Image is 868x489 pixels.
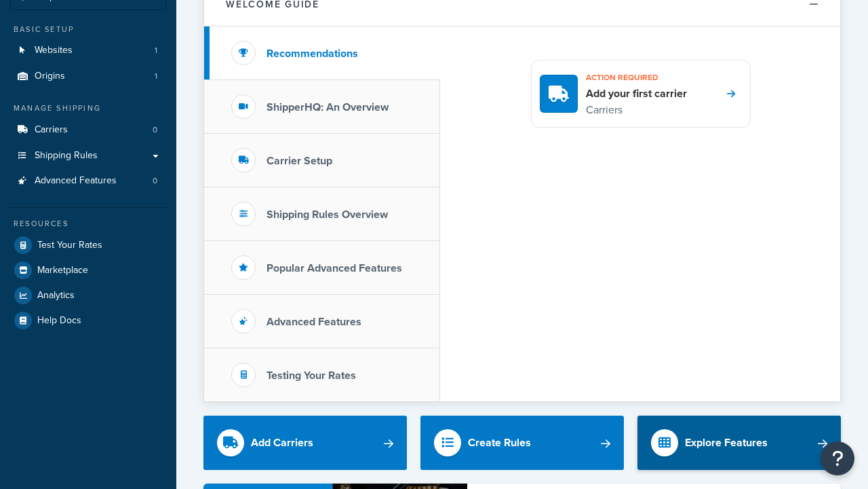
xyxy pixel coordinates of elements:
div: Add Carriers [251,433,313,452]
h3: Action required [586,69,687,86]
span: Carriers [35,124,68,136]
span: Origins [35,71,65,82]
span: Marketplace [37,265,88,276]
div: Resources [10,218,166,230]
a: Test Your Rates [10,233,166,257]
h3: Advanced Features [267,316,361,328]
a: Carriers0 [10,117,166,143]
span: Advanced Features [35,175,117,187]
span: 0 [153,175,157,187]
a: Shipping Rules [10,143,166,168]
span: 1 [155,45,157,56]
a: Advanced Features0 [10,168,166,194]
a: Websites1 [10,38,166,63]
span: Test Your Rates [37,240,102,251]
h3: Recommendations [267,48,358,60]
a: Explore Features [637,416,841,470]
span: 0 [153,124,157,136]
span: 1 [155,71,157,82]
span: Shipping Rules [35,150,98,162]
a: Origins1 [10,64,166,89]
h3: Carrier Setup [267,155,332,167]
h3: Testing Your Rates [267,369,356,382]
p: Carriers [586,101,687,119]
a: Marketplace [10,258,166,283]
div: Explore Features [685,433,768,452]
div: Manage Shipping [10,103,166,114]
h3: Popular Advanced Features [267,262,402,274]
li: Carriers [10,117,166,143]
a: Help Docs [10,308,166,333]
li: Advanced Features [10,168,166,194]
span: Help Docs [37,315,81,327]
div: Basic Setup [10,24,166,35]
h3: Shipping Rules Overview [267,209,388,221]
h3: ShipperHQ: An Overview [267,101,389,113]
div: Create Rules [468,433,531,452]
li: Origins [10,64,166,89]
a: Analytics [10,283,166,308]
a: Create Rules [420,416,624,470]
button: Open Resource Center [821,441,854,475]
span: Websites [35,45,73,56]
span: Analytics [37,290,75,302]
a: Add Carriers [203,416,407,470]
li: Websites [10,38,166,63]
h4: Add your first carrier [586,86,687,101]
